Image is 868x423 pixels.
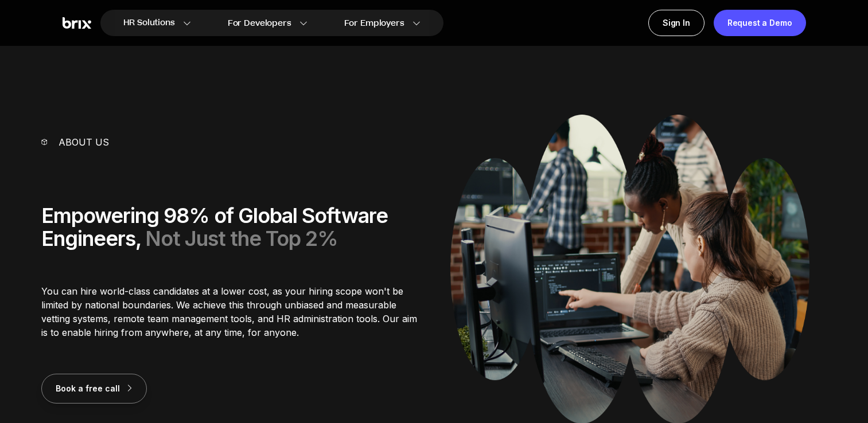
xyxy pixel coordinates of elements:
span: For Developers [228,17,291,29]
button: Book a free call [41,374,147,404]
a: Request a Demo [714,10,806,36]
span: For Employers [344,17,404,29]
img: vector [41,139,47,145]
div: Empowering 98% of Global Software Engineers, [41,204,418,250]
a: Book a free call [41,382,147,394]
p: You can hire world-class candidates at a lower cost, as your hiring scope won't be limited by nat... [41,284,418,339]
span: Not Just the Top 2% [145,226,338,251]
img: Brix Logo [63,17,91,29]
p: About us [59,135,109,149]
span: HR Solutions [123,14,175,32]
a: Sign In [648,10,704,36]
